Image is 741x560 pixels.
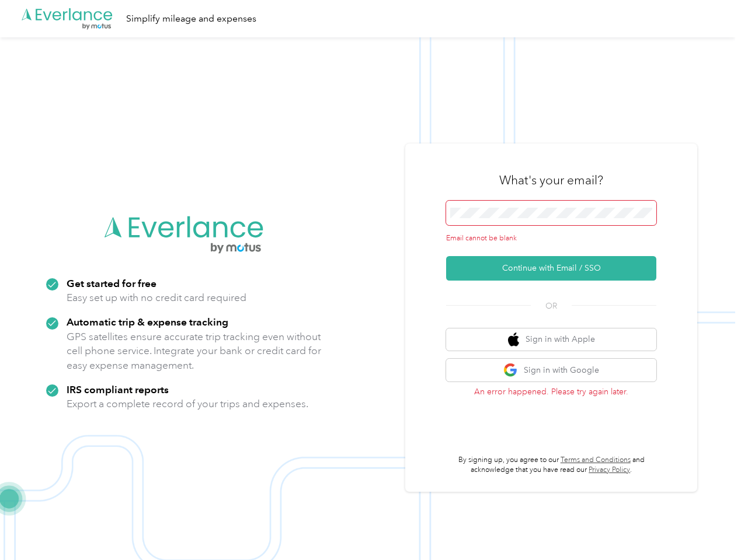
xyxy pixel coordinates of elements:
[67,397,308,411] p: Export a complete record of your trips and expenses.
[446,233,656,244] div: Email cannot be blank
[67,290,246,305] p: Easy set up with no credit card required
[446,328,656,351] button: apple logoSign in with Apple
[126,12,256,26] div: Simplify mileage and expenses
[561,456,631,464] a: Terms and Conditions
[67,383,169,395] strong: IRS compliant reports
[67,316,228,328] strong: Automatic trip & expense tracking
[531,300,572,312] span: OR
[446,455,656,475] p: By signing up, you agree to our and acknowledge that you have read our .
[67,277,156,289] strong: Get started for free
[503,363,518,377] img: google logo
[446,386,656,398] p: An error happened. Please try again later.
[446,359,656,381] button: google logoSign in with Google
[67,330,322,373] p: GPS satellites ensure accurate trip tracking even without cell phone service. Integrate your bank...
[446,256,656,281] button: Continue with Email / SSO
[499,172,603,188] h3: What's your email?
[589,466,630,474] a: Privacy Policy
[508,332,520,347] img: apple logo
